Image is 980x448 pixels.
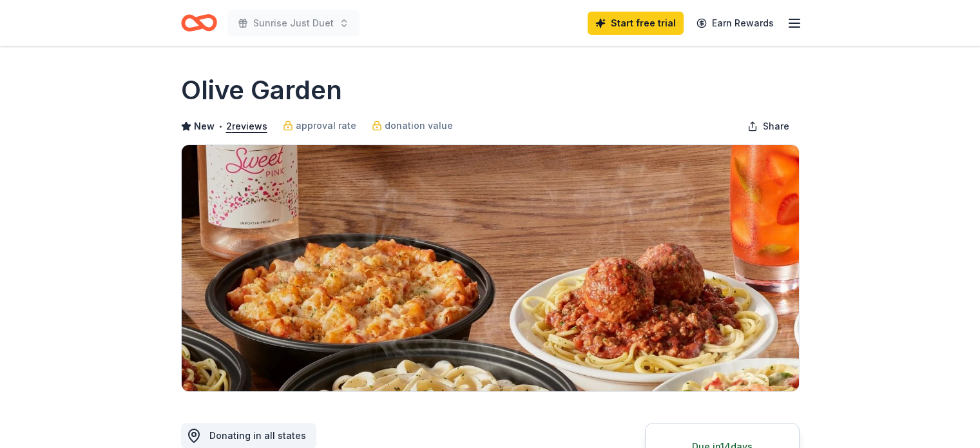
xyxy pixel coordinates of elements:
[194,119,215,134] span: New
[737,113,800,139] button: Share
[296,118,356,133] span: approval rate
[209,430,306,441] span: Donating in all states
[253,15,334,31] span: Sunrise Just Duet
[763,119,789,134] span: Share
[181,72,342,108] h1: Olive Garden
[689,12,782,35] a: Earn Rewards
[182,145,799,391] img: Image for Olive Garden
[226,119,267,134] button: 2reviews
[372,118,453,133] a: donation value
[227,10,360,36] button: Sunrise Just Duet
[181,8,217,38] a: Home
[385,118,453,133] span: donation value
[218,121,222,131] span: •
[283,118,356,133] a: approval rate
[588,12,684,35] a: Start free trial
